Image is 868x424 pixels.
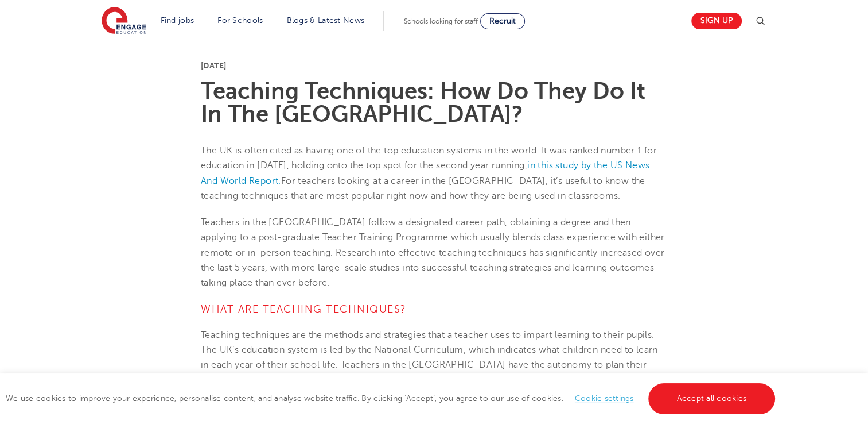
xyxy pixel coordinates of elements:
[201,145,657,171] span: The UK is often cited as having one of the top education systems in the world. It was ranked numb...
[201,80,667,126] h1: Teaching Techniques: How Do They Do It In The [GEOGRAPHIC_DATA]?
[201,160,649,186] a: in this study by the US News And World Report.
[404,17,478,25] span: Schools looking for staff
[161,16,194,25] a: Find jobs
[489,17,516,25] span: Recruit
[648,383,776,414] a: Accept all cookies
[691,13,742,29] a: Sign up
[201,330,661,400] span: Teaching techniques are the methods and strategies that a teacher uses to impart learning to thei...
[480,13,525,29] a: Recruit
[201,217,665,288] span: Teachers in the [GEOGRAPHIC_DATA] follow a designated career path, obtaining a degree and then ap...
[201,176,645,201] span: For teachers looking at a career in the [GEOGRAPHIC_DATA], it’s useful to know the teaching techn...
[575,394,634,403] a: Cookie settings
[102,7,146,36] img: Engage Education
[201,303,407,315] span: What Are Teaching Techniques?
[287,16,365,25] a: Blogs & Latest News
[201,61,667,70] p: [DATE]
[217,16,263,25] a: For Schools
[6,394,778,403] span: We use cookies to improve your experience, personalise content, and analyse website traffic. By c...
